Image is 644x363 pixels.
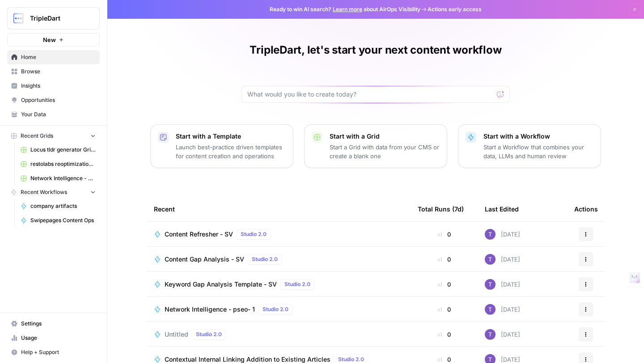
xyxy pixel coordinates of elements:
[418,255,470,264] div: 0
[485,304,520,315] div: [DATE]
[7,331,100,345] a: Usage
[30,146,96,154] span: Locus tldr generator Grid (3)
[485,279,520,290] div: [DATE]
[458,124,601,168] button: Start with a WorkflowStart a Workflow that combines your data, LLMs and human review
[263,305,288,313] span: Studio 2.0
[10,10,26,26] img: TripleDart Logo
[284,280,310,288] span: Studio 2.0
[154,279,403,290] a: Keyword Gap Analysis Template - SVStudio 2.0
[154,304,403,315] a: Network Intelligence - pseo- 1Studio 2.0
[17,143,100,157] a: Locus tldr generator Grid (3)
[485,197,519,221] div: Last Edited
[485,229,496,240] img: ogabi26qpshj0n8lpzr7tvse760o
[7,50,100,64] a: Home
[483,143,593,160] p: Start a Workflow that combines your data, LLMs and human review
[43,35,56,44] span: New
[7,129,100,143] button: Recent Grids
[176,143,286,160] p: Launch best-practice driven templates for content creation and operations
[7,33,100,46] button: New
[485,329,496,340] img: ogabi26qpshj0n8lpzr7tvse760o
[7,186,100,199] button: Recent Workflows
[196,330,222,338] span: Studio 2.0
[154,197,403,221] div: Recent
[483,132,593,141] p: Start with a Workflow
[418,305,470,314] div: 0
[154,254,403,265] a: Content Gap Analysis - SVStudio 2.0
[485,329,520,340] div: [DATE]
[7,7,100,30] button: Workspace: TripleDart
[247,90,493,99] input: What would you like to create today?
[21,348,96,356] span: Help + Support
[21,334,96,342] span: Usage
[7,79,100,93] a: Insights
[252,255,278,263] span: Studio 2.0
[241,230,267,238] span: Studio 2.0
[485,254,520,265] div: [DATE]
[30,216,96,224] span: Swipepages Content Ops
[21,53,96,61] span: Home
[304,124,447,168] button: Start with a GridStart a Grid with data from your CMS or create a blank one
[176,132,286,141] p: Start with a Template
[485,304,496,315] img: ogabi26qpshj0n8lpzr7tvse760o
[154,229,403,240] a: Content Refresher - SVStudio 2.0
[485,254,496,265] img: ogabi26qpshj0n8lpzr7tvse760o
[250,43,501,57] h1: TripleDart, let's start your next content workflow
[485,279,496,290] img: ogabi26qpshj0n8lpzr7tvse760o
[7,93,100,107] a: Opportunities
[165,280,277,289] span: Keyword Gap Analysis Template - SV
[330,143,440,160] p: Start a Grid with data from your CMS or create a blank one
[333,6,362,13] a: Learn more
[7,107,100,122] a: Your Data
[574,197,598,221] div: Actions
[30,160,96,168] span: restolabs reoptimizations aug
[7,345,100,359] button: Help + Support
[428,5,482,13] span: Actions early access
[21,320,96,328] span: Settings
[30,174,96,182] span: Network Intelligence - pseo- 1 Grid
[21,188,67,196] span: Recent Workflows
[21,110,96,118] span: Your Data
[165,255,244,264] span: Content Gap Analysis - SV
[30,202,96,210] span: company artifacts
[21,96,96,104] span: Opportunities
[17,199,100,213] a: company artifacts
[165,305,255,314] span: Network Intelligence - pseo- 1
[418,330,470,339] div: 0
[165,230,233,239] span: Content Refresher - SV
[17,157,100,171] a: restolabs reoptimizations aug
[270,5,420,13] span: Ready to win AI search? about AirOps Visibility
[7,317,100,331] a: Settings
[17,171,100,186] a: Network Intelligence - pseo- 1 Grid
[21,68,96,76] span: Browse
[150,124,293,168] button: Start with a TemplateLaunch best-practice driven templates for content creation and operations
[418,280,470,289] div: 0
[154,329,403,340] a: UntitledStudio 2.0
[330,132,440,141] p: Start with a Grid
[418,197,464,221] div: Total Runs (7d)
[21,82,96,90] span: Insights
[165,330,188,339] span: Untitled
[418,230,470,239] div: 0
[7,64,100,79] a: Browse
[21,132,53,140] span: Recent Grids
[17,213,100,228] a: Swipepages Content Ops
[485,229,520,240] div: [DATE]
[30,14,84,23] span: TripleDart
